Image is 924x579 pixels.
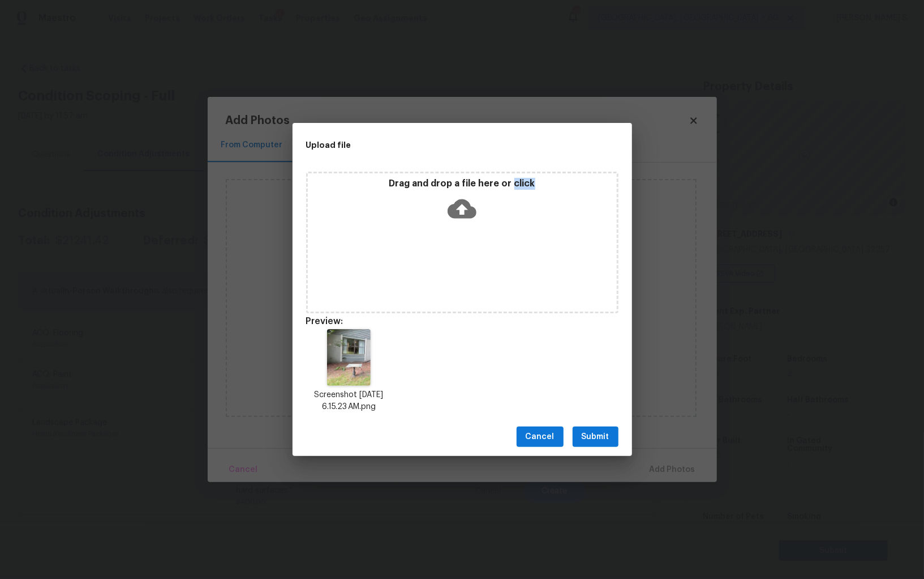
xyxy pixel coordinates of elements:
button: Submit [573,427,618,448]
p: Drag and drop a file here or click [308,178,617,190]
span: Submit [582,430,609,444]
span: Cancel [526,430,555,444]
p: Screenshot [DATE] 6.15.23 AM.png [306,389,392,413]
h2: Upload file [306,139,568,151]
img: AZgEQF88nJwhAAAAAElFTkSuQmCC [327,329,371,386]
button: Cancel [517,427,564,448]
